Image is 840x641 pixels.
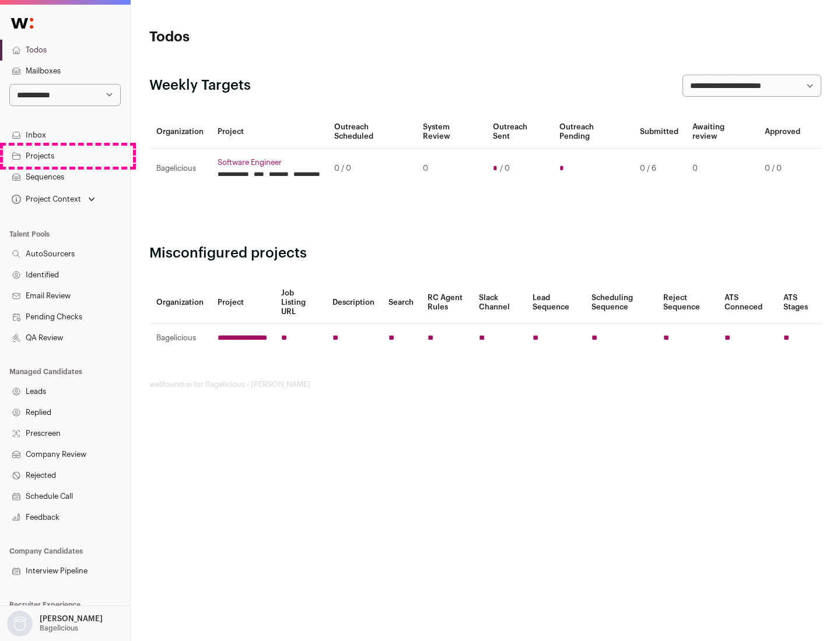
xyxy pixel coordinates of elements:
th: Scheduling Sequence [584,281,656,324]
td: 0 [416,149,485,189]
th: Project [211,281,274,324]
th: Outreach Pending [552,115,632,149]
td: 0 / 0 [327,149,416,189]
th: Submitted [633,115,685,149]
th: Outreach Scheduled [327,115,416,149]
button: Open dropdown [9,191,97,207]
th: Outreach Sent [486,115,553,149]
footer: wellfound:ai for Bagelicious - [PERSON_NAME] [149,380,821,389]
div: Project Context [9,195,81,204]
th: System Review [416,115,485,149]
th: Approved [758,115,807,149]
td: 0 / 6 [633,149,685,189]
span: / 0 [500,164,510,173]
h1: Todos [149,28,373,47]
th: Search [381,281,421,324]
td: 0 / 0 [758,149,807,189]
th: ATS Conneced [717,281,776,324]
p: Bagelicious [40,624,78,633]
h2: Weekly Targets [149,76,251,95]
th: Lead Sequence [526,281,584,324]
img: nopic.png [7,611,33,636]
th: Slack Channel [472,281,526,324]
th: Organization [149,281,211,324]
th: Description [325,281,381,324]
img: Wellfound [5,12,40,35]
th: Job Listing URL [274,281,325,324]
th: Awaiting review [685,115,758,149]
p: [PERSON_NAME] [40,614,103,624]
td: Bagelicious [149,149,211,189]
h2: Misconfigured projects [149,244,821,263]
th: Organization [149,115,211,149]
td: 0 [685,149,758,189]
th: ATS Stages [776,281,821,324]
button: Open dropdown [5,611,105,636]
th: Reject Sequence [656,281,718,324]
th: Project [211,115,327,149]
th: RC Agent Rules [421,281,471,324]
a: Software Engineer [218,158,320,167]
td: Bagelicious [149,324,211,353]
